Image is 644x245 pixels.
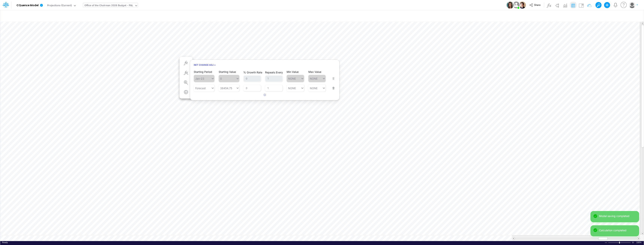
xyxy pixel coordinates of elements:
[308,70,321,73] label: Max Value
[507,2,514,9] img: User Image Icon
[534,3,540,6] span: Share
[604,241,607,244] div: Zoom Out
[3,12,562,20] input: Type a title here
[16,4,38,7] b: CQuence Model
[288,87,296,90] div: NONE
[310,87,318,90] div: NONE
[2,241,8,243] span: Ready
[195,87,206,90] div: Forecast
[330,81,335,91] button: Remove row
[220,87,232,90] div: 38454.75
[636,241,642,244] div: Zoom level
[84,4,133,8] div: Office of the Chairman 2026 Budget - P&L
[636,241,642,244] span: 100%
[2,241,8,244] div: In Ready mode
[512,1,520,9] img: User Image Icon
[599,228,636,232] div: Calculation completed
[219,70,236,73] label: Starting Value
[519,2,526,9] img: User Image Icon
[265,71,283,74] label: Repeats Every
[190,62,339,68] h6: Net Change Adj =
[243,71,262,74] label: % Growth Rate
[619,242,620,243] div: Zoom
[599,214,636,218] div: Model saving completed
[528,2,543,8] button: Share
[613,3,618,7] a: Notifications
[608,241,631,244] div: Zoom
[47,4,72,8] div: Projections (Current)
[194,70,212,73] label: Starting Period
[287,70,299,73] label: Min Value
[631,241,634,244] div: Zoom In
